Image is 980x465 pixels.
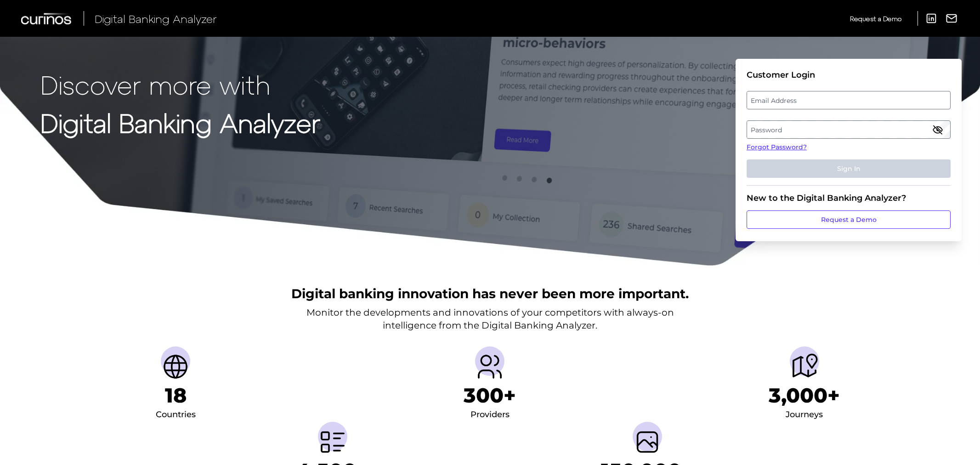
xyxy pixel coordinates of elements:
[21,13,73,24] img: Curinos
[850,15,901,23] span: Request a Demo
[747,92,950,108] label: Email Address
[475,352,504,381] img: Providers
[291,285,689,302] h2: Digital banking innovation has never been more important.
[747,121,950,138] label: Password
[318,427,347,457] img: Metrics
[769,383,840,408] h1: 3,000+
[470,408,510,422] div: Providers
[156,408,196,422] div: Countries
[464,383,516,408] h1: 300+
[747,193,951,203] div: New to the Digital Banking Analyzer?
[790,352,819,381] img: Journeys
[786,408,823,422] div: Journeys
[633,427,662,457] img: Screenshots
[40,107,320,138] strong: Digital Banking Analyzer
[306,306,674,332] p: Monitor the developments and innovations of your competitors with always-on intelligence from the...
[95,12,217,25] span: Digital Banking Analyzer
[747,142,951,152] a: Forgot Password?
[40,70,320,99] p: Discover more with
[747,159,951,178] button: Sign In
[165,383,187,408] h1: 18
[747,70,951,80] div: Customer Login
[850,11,901,26] a: Request a Demo
[161,352,190,381] img: Countries
[747,210,951,229] a: Request a Demo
